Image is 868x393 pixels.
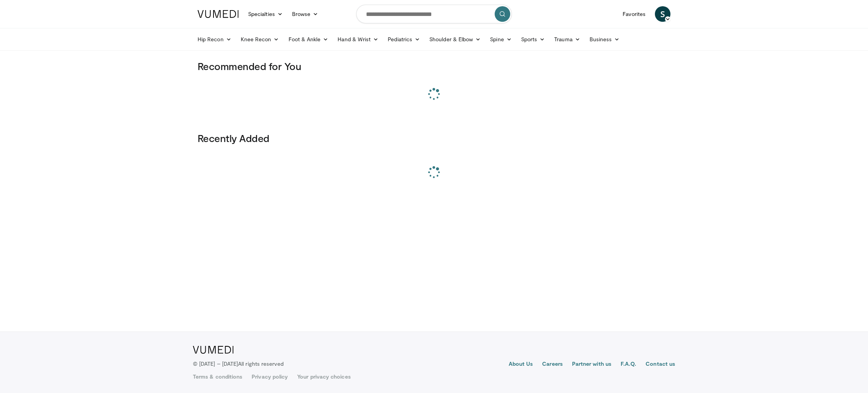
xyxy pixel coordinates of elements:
[585,32,625,47] a: Business
[646,360,675,369] a: Contact us
[621,360,636,369] a: F.A.Q.
[509,360,533,369] a: About Us
[198,60,670,72] h3: Recommended for You
[549,32,585,47] a: Trauma
[284,32,333,47] a: Foot & Ankle
[425,32,485,47] a: Shoulder & Elbow
[485,32,516,47] a: Spine
[356,5,512,23] input: Search topics, interventions
[243,6,287,22] a: Specialties
[297,373,350,381] a: Your privacy choices
[542,360,563,369] a: Careers
[193,32,236,47] a: Hip Recon
[236,32,284,47] a: Knee Recon
[238,360,283,367] span: All rights reserved
[333,32,383,47] a: Hand & Wrist
[198,10,239,18] img: VuMedi Logo
[198,132,670,144] h3: Recently Added
[383,32,425,47] a: Pediatrics
[287,6,323,22] a: Browse
[193,346,234,354] img: VuMedi Logo
[252,373,288,381] a: Privacy policy
[618,6,650,22] a: Favorites
[655,6,670,22] a: S
[193,360,284,368] p: © [DATE] – [DATE]
[193,373,242,381] a: Terms & conditions
[572,360,611,369] a: Partner with us
[516,32,550,47] a: Sports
